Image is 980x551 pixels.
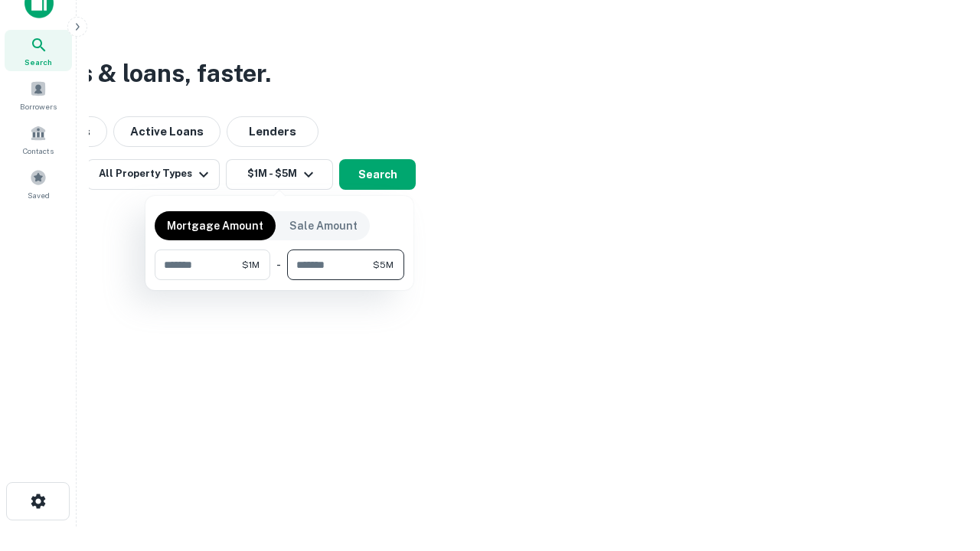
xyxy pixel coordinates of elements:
[242,258,260,272] span: $1M
[373,258,394,272] span: $5M
[167,217,263,234] p: Mortgage Amount
[903,429,980,502] iframe: Chat Widget
[276,249,281,280] div: -
[289,217,358,234] p: Sale Amount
